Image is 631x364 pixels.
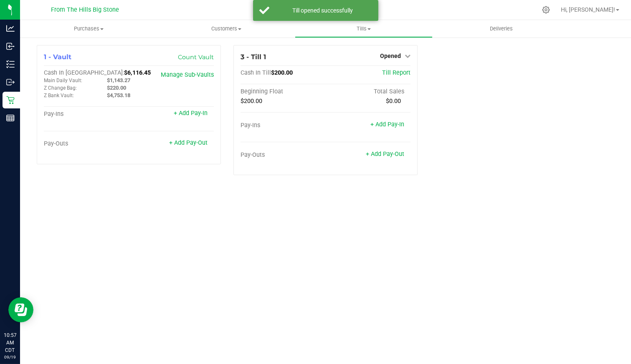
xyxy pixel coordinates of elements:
span: Tills [295,25,432,33]
inline-svg: Outbound [6,78,15,86]
iframe: Resource center [8,297,33,322]
span: $6,116.45 [124,69,151,76]
a: Deliveries [433,20,570,38]
inline-svg: Reports [6,114,15,122]
span: Cash In Till [241,69,271,76]
inline-svg: Retail [6,96,15,104]
span: $200.00 [241,98,262,105]
span: Cash In [GEOGRAPHIC_DATA]: [44,69,124,76]
p: 09/19 [4,354,16,360]
span: From The Hills Big Stone [51,6,119,13]
div: Manage settings [541,6,551,14]
span: $200.00 [271,69,293,76]
span: Customers [158,25,294,33]
inline-svg: Analytics [6,24,15,33]
span: $220.00 [107,85,126,91]
span: Hi, [PERSON_NAME]! [561,6,615,13]
span: Deliveries [479,25,524,33]
div: Pay-Ins [241,122,326,129]
span: Z Change Bag: [44,85,77,91]
div: Till opened successfully [274,6,372,15]
a: Purchases [20,20,157,38]
a: Tills [295,20,432,38]
span: $0.00 [386,98,401,105]
inline-svg: Inventory [6,60,15,68]
div: Pay-Ins [44,110,129,118]
a: Count Vault [178,53,214,61]
span: 3 - Till 1 [241,53,266,61]
span: Purchases [20,25,157,33]
span: $1,143.27 [107,77,130,83]
span: Main Daily Vault: [44,78,82,83]
p: 10:57 AM CDT [4,331,16,354]
a: + Add Pay-In [174,110,208,117]
span: $4,753.18 [107,92,130,98]
a: Manage Sub-Vaults [161,71,214,78]
span: Opened [380,53,401,59]
div: Total Sales [326,88,411,95]
a: + Add Pay-In [370,121,404,128]
a: + Add Pay-Out [169,139,208,146]
span: 1 - Vault [44,53,71,61]
inline-svg: Inbound [6,42,15,50]
div: Beginning Float [241,88,326,95]
a: Customers [157,20,295,38]
a: + Add Pay-Out [366,151,404,158]
span: Z Bank Vault: [44,93,74,98]
a: Till Report [382,69,411,76]
div: Pay-Outs [44,140,129,148]
div: Pay-Outs [241,151,326,159]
